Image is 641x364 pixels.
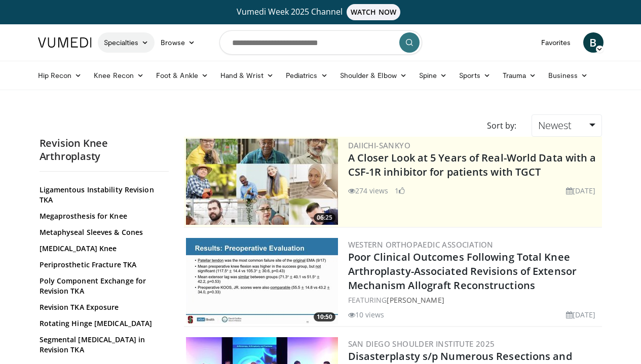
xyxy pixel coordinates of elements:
[314,213,335,222] span: 06:25
[348,309,385,320] li: 10 views
[40,302,164,312] a: Revision TKA Exposure
[334,65,413,86] a: Shoulder & Elbow
[413,65,453,86] a: Spine
[40,185,164,205] a: Ligamentous Instability Revision TKA
[186,139,338,225] img: 93c22cae-14d1-47f0-9e4a-a244e824b022.png.300x170_q85_crop-smart_upscale.jpg
[314,312,335,321] span: 10:50
[38,37,92,48] img: VuMedi Logo
[497,65,543,86] a: Trauma
[40,211,164,221] a: Megaprosthesis for Knee
[186,238,338,324] img: b97f3ed8-2ebe-473e-92c1-7a4e387d9769.300x170_q85_crop-smart_upscale.jpg
[40,137,169,163] h2: Revision Knee Arthroplasty
[348,239,494,250] a: Western Orthopaedic Association
[40,318,164,329] a: Rotating Hinge [MEDICAL_DATA]
[186,139,338,225] a: 06:25
[88,65,150,86] a: Knee Recon
[542,65,594,86] a: Business
[219,30,422,55] input: Search topics, interventions
[40,4,602,20] a: Vumedi Week 2025 ChannelWATCH NOW
[538,118,572,132] span: Newest
[186,238,338,324] a: 10:50
[32,65,88,86] a: Hip Recon
[348,185,389,196] li: 274 views
[40,335,164,355] a: Segmental [MEDICAL_DATA] in Revision TKA
[150,65,214,86] a: Foot & Ankle
[387,295,444,305] a: [PERSON_NAME]
[214,65,280,86] a: Hand & Wrist
[40,260,164,270] a: Periprosthetic Fracture TKA
[347,4,400,20] span: WATCH NOW
[40,276,164,296] a: Poly Component Exchange for Revision TKA
[155,32,201,53] a: Browse
[348,140,411,150] a: Daiichi-Sankyo
[348,250,577,292] a: Poor Clinical Outcomes Following Total Knee Arthroplasty-Associated Revisions of Extensor Mechani...
[40,227,164,237] a: Metaphyseal Sleeves & Cones
[98,32,155,53] a: Specialties
[532,114,601,137] a: Newest
[348,339,495,349] a: San Diego Shoulder Institute 2025
[453,65,497,86] a: Sports
[40,244,164,254] a: [MEDICAL_DATA] Knee
[348,151,596,179] a: A Closer Look at 5 Years of Real-World Data with a CSF-1R inhibitor for patients with TGCT
[583,32,604,53] a: B
[566,185,596,196] li: [DATE]
[479,114,524,137] div: Sort by:
[566,309,596,320] li: [DATE]
[280,65,334,86] a: Pediatrics
[348,295,600,305] div: FEATURING
[395,185,405,196] li: 1
[535,32,577,53] a: Favorites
